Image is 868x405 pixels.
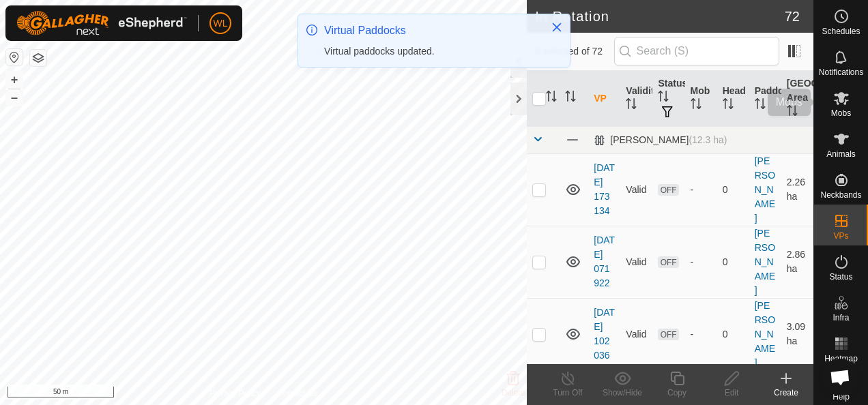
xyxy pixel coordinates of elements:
span: 72 [785,6,800,27]
div: Edit [704,387,759,399]
td: 2.86 ha [781,226,813,298]
td: 0 [717,153,749,226]
th: VP [588,71,620,127]
button: + [6,72,23,88]
div: - [691,183,712,197]
span: Heatmap [824,355,858,363]
span: OFF [658,329,678,340]
a: [DATE] 173134 [594,162,615,216]
p-sorticon: Activate to sort [546,93,557,104]
td: 0 [717,298,749,370]
a: [DATE] 102036 [594,307,615,361]
a: Privacy Policy [209,387,261,400]
a: Contact Us [277,387,317,400]
div: - [691,327,712,342]
p-sorticon: Activate to sort [755,100,766,111]
p-sorticon: Activate to sort [787,107,798,118]
div: Turn Off [540,387,595,399]
div: Create [759,387,813,399]
span: Status [829,273,852,281]
span: Animals [826,150,856,158]
th: Validity [620,71,652,127]
button: Close [547,18,566,37]
th: Status [652,71,684,127]
div: Virtual paddocks updated. [324,44,537,59]
button: – [6,89,23,106]
td: Valid [620,153,652,226]
button: Reset Map [6,49,23,65]
a: [PERSON_NAME] [755,155,775,224]
td: 3.09 ha [781,298,813,370]
span: OFF [658,184,678,196]
th: [GEOGRAPHIC_DATA] Area [781,71,813,127]
span: Notifications [819,68,863,76]
span: Neckbands [820,191,861,199]
div: [PERSON_NAME] [594,134,727,146]
td: Valid [620,226,652,298]
a: [PERSON_NAME] [755,228,775,296]
a: [DATE] 071922 [594,235,615,288]
span: WL [214,16,228,31]
div: Virtual Paddocks [324,22,537,39]
p-sorticon: Activate to sort [565,93,576,104]
span: 0 selected of 72 [535,44,613,59]
p-sorticon: Activate to sort [691,100,701,111]
th: Mob [685,71,717,127]
input: Search (S) [614,37,779,65]
span: Schedules [822,27,860,35]
h2: In Rotation [535,8,785,25]
td: 0 [717,226,749,298]
a: [PERSON_NAME] [755,300,775,368]
span: Help [833,393,850,401]
img: Gallagher Logo [16,11,187,35]
span: Mobs [831,109,851,117]
p-sorticon: Activate to sort [658,93,669,104]
th: Paddock [749,71,781,127]
button: Map Layers [30,50,46,66]
span: Infra [833,314,849,322]
th: Head [717,71,749,127]
td: 2.26 ha [781,153,813,226]
div: Open chat [822,359,858,395]
div: Copy [650,387,704,399]
span: OFF [658,256,678,268]
span: (12.3 ha) [689,134,727,145]
span: VPs [833,232,848,240]
div: - [691,255,712,269]
td: Valid [620,298,652,370]
div: Show/Hide [595,387,650,399]
p-sorticon: Activate to sort [723,100,734,111]
p-sorticon: Activate to sort [626,100,637,111]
